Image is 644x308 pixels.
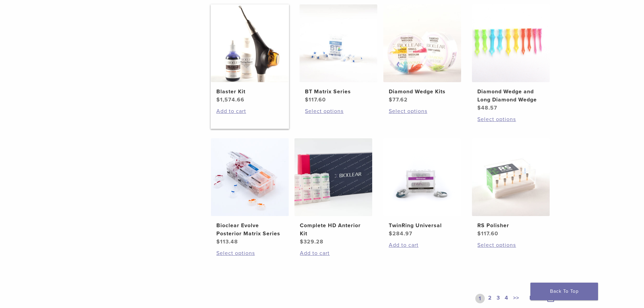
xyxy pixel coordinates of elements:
a: 4 [503,294,510,303]
span: $ [477,230,481,237]
bdi: 329.28 [300,238,324,245]
span: $ [216,238,220,245]
a: TwinRing UniversalTwinRing Universal $284.97 [383,138,462,238]
img: Diamond Wedge Kits [383,4,461,82]
a: Select options for “Diamond Wedge Kits” [389,107,456,115]
bdi: 284.97 [389,230,412,237]
span: $ [477,104,481,111]
a: Bioclear Evolve Posterior Matrix SeriesBioclear Evolve Posterior Matrix Series $113.48 [211,138,289,246]
h2: Bioclear Evolve Posterior Matrix Series [216,221,283,238]
h2: Complete HD Anterior Kit [300,221,367,238]
span: Next [529,294,542,301]
a: Add to cart: “Complete HD Anterior Kit” [300,249,367,257]
span: $ [305,96,309,103]
bdi: 48.57 [477,104,497,111]
bdi: 113.48 [216,238,238,245]
img: Blaster Kit [211,4,289,82]
h2: Diamond Wedge and Long Diamond Wedge [477,88,544,104]
a: Blaster KitBlaster Kit $1,574.66 [211,4,289,104]
a: BT Matrix SeriesBT Matrix Series $117.60 [299,4,378,104]
bdi: 117.60 [477,230,498,237]
a: Select options for “BT Matrix Series” [305,107,372,115]
a: Add to cart: “Blaster Kit” [216,107,283,115]
h2: Blaster Kit [216,88,283,96]
span: $ [389,96,392,103]
a: 1 [475,294,485,303]
h2: RS Polisher [477,221,544,230]
a: 2 [487,294,493,303]
a: Diamond Wedge KitsDiamond Wedge Kits $77.62 [383,4,462,104]
h2: BT Matrix Series [305,88,372,96]
a: >> [512,294,521,303]
a: Back To Top [530,283,598,300]
a: Diamond Wedge and Long Diamond WedgeDiamond Wedge and Long Diamond Wedge $48.57 [472,4,550,112]
bdi: 1,574.66 [216,96,244,103]
img: RS Polisher [472,138,550,216]
a: RS PolisherRS Polisher $117.60 [472,138,550,238]
bdi: 77.62 [389,96,408,103]
img: TwinRing Universal [383,138,461,216]
span: $ [300,238,304,245]
a: Select options for “Diamond Wedge and Long Diamond Wedge” [477,115,544,123]
a: Complete HD Anterior KitComplete HD Anterior Kit $329.28 [294,138,373,246]
img: Bioclear Evolve Posterior Matrix Series [211,138,289,216]
a: Add to cart: “TwinRing Universal” [389,241,456,249]
span: $ [389,230,392,237]
bdi: 117.60 [305,96,326,103]
span: $ [216,96,220,103]
img: Complete HD Anterior Kit [294,138,372,216]
img: Diamond Wedge and Long Diamond Wedge [472,4,550,82]
img: BT Matrix Series [300,4,377,82]
h2: Diamond Wedge Kits [389,88,456,96]
a: Select options for “RS Polisher” [477,241,544,249]
a: Select options for “Bioclear Evolve Posterior Matrix Series” [216,249,283,257]
a: 3 [495,294,501,303]
h2: TwinRing Universal [389,221,456,230]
